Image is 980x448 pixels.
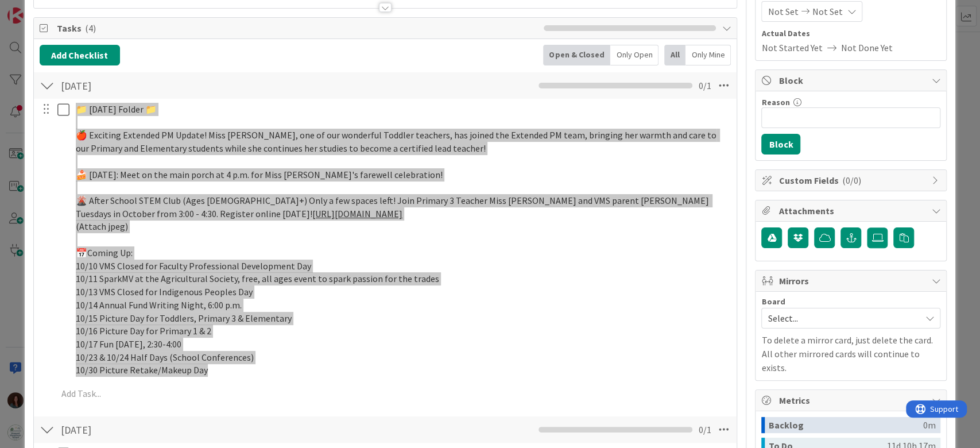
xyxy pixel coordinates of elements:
[761,333,940,374] p: To delete a mirror card, just delete the card. All other mirrored cards will continue to exists.
[761,41,822,55] span: Not Started Yet
[923,417,935,433] div: 0m
[76,325,729,338] p: 10/16 Picture Day for Primary 1 & 2
[24,2,52,16] span: Support
[57,75,315,96] input: Add Checklist...
[76,272,729,285] p: 10/11 SparkMV at the Agricultural Society, free, all ages event to spark passion for the trades
[778,393,925,407] span: Metrics
[76,260,729,273] p: 10/10 VMS Closed for Faculty Professional Development Day
[76,351,729,364] p: 10/23 & 10/24 Half Days (School Conferences)
[812,5,842,18] span: Not Set
[76,129,729,155] p: 🍎 Exciting Extended PM Update! Miss [PERSON_NAME], one of our wonderful Toddler teachers, has joi...
[76,168,729,181] p: 🍰 [DATE]: Meet on the main porch at 4 p.m. for Miss [PERSON_NAME]'s farewell celebration!
[768,310,915,326] span: Select...
[768,5,798,18] span: Not Set
[778,74,925,87] span: Block
[761,97,789,107] label: Reason
[85,22,96,34] span: ( 4 )
[768,417,923,433] div: Backlog
[778,204,925,218] span: Attachments
[40,45,120,65] button: Add Checklist
[76,299,729,312] p: 10/14 Annual Fund Writing Night, 6:00 p.m.
[57,419,315,440] input: Add Checklist...
[761,298,785,306] span: Board
[312,208,402,219] a: [URL][DOMAIN_NAME]
[685,45,731,65] div: Only Mine
[664,45,685,65] div: All
[698,79,711,92] span: 0 / 1
[610,45,659,65] div: Only Open
[76,103,729,116] p: 📁 [DATE] Folder 📁
[842,175,861,186] span: ( 0/0 )
[76,364,729,377] p: 10/30 Picture Retake/Makeup Day
[76,312,729,325] p: 10/15 Picture Day for Toddlers, Primary 3 & Elementary
[57,21,539,35] span: Tasks
[761,134,800,155] button: Block
[698,423,711,437] span: 0 / 1
[761,28,940,40] span: Actual Dates
[840,41,892,55] span: Not Done Yet
[76,338,729,351] p: 10/17 Fun [DATE], 2:30-4:00
[543,45,610,65] div: Open & Closed
[76,285,729,299] p: 10/13 VMS Closed for Indigenous Peoples Day
[76,194,729,220] p: 🌋 After School STEM Club (Ages [DEMOGRAPHIC_DATA]+) Only a few spaces left! Join Primary 3 Teache...
[76,220,729,233] p: (Attach jpeg)
[76,246,729,260] p: 📅Coming Up:
[778,173,925,187] span: Custom Fields
[778,274,925,288] span: Mirrors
